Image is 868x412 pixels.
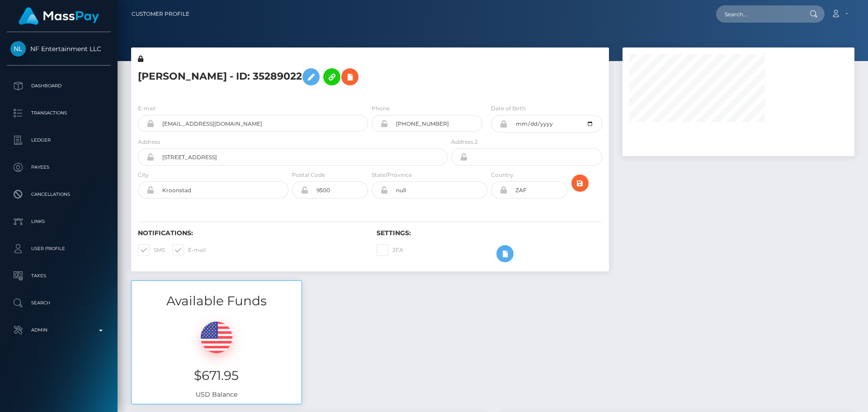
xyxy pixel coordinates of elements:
[10,215,107,228] p: Links
[10,188,107,201] p: Cancellations
[10,133,107,147] p: Ledger
[7,183,111,206] a: Cancellations
[491,171,514,179] label: Country
[7,237,111,260] a: User Profile
[372,171,412,179] label: State/Province
[201,322,232,353] img: USD.png
[7,75,111,97] a: Dashboard
[132,310,302,404] div: USD Balance
[372,104,390,113] label: Phone
[10,161,107,174] p: Payees
[138,229,363,237] h6: Notifications:
[716,5,801,23] input: Search...
[172,244,206,256] label: E-mail
[10,242,107,256] p: User Profile
[138,64,443,90] h5: [PERSON_NAME] - ID: 35289022
[10,41,26,57] img: NF Entertainment LLC
[138,171,149,179] label: City
[19,7,99,25] img: MassPay Logo
[7,319,111,341] a: Admin
[10,269,107,283] p: Taxes
[7,129,111,152] a: Ledger
[451,138,478,146] label: Address 2
[7,102,111,124] a: Transactions
[10,79,107,93] p: Dashboard
[138,244,165,256] label: SMS
[138,367,295,384] h3: $671.95
[491,104,526,113] label: Date of Birth
[7,292,111,314] a: Search
[292,171,325,179] label: Postal Code
[138,138,160,146] label: Address
[377,244,403,256] label: 2FA
[7,45,111,53] span: NF Entertainment LLC
[377,229,602,237] h6: Settings:
[132,5,189,24] a: Customer Profile
[7,265,111,287] a: Taxes
[10,323,107,337] p: Admin
[10,296,107,310] p: Search
[138,104,156,113] label: E-mail
[7,210,111,233] a: Links
[132,292,302,310] h3: Available Funds
[10,106,107,120] p: Transactions
[7,156,111,179] a: Payees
